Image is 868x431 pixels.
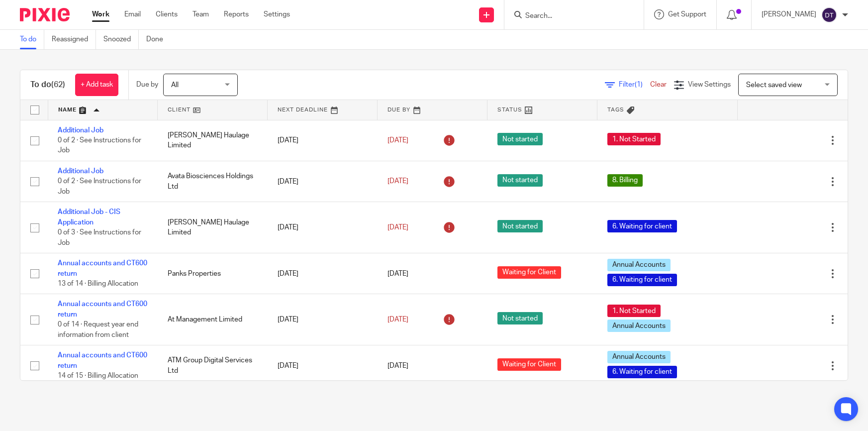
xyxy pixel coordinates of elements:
td: [DATE] [268,202,378,253]
td: [DATE] [268,161,378,202]
td: ATM Group Digital Services Ltd [158,345,268,386]
span: 6. Waiting for client [607,366,677,378]
td: [DATE] [268,294,378,345]
span: [DATE] [387,137,408,144]
a: Reassigned [52,30,96,49]
a: Team [193,9,209,19]
span: Not started [497,220,543,232]
span: Not started [497,312,543,324]
span: Select saved view [746,82,802,89]
span: 0 of 2 · See Instructions for Job [58,178,141,196]
a: Additional Job [58,168,103,175]
span: (1) [635,81,643,88]
a: Annual accounts and CT600 return [58,301,147,318]
td: [DATE] [268,253,378,294]
span: [DATE] [387,224,408,231]
span: View Settings [688,81,731,88]
a: Additional Job - CIS Application [58,209,120,225]
span: 13 of 14 · Billing Allocation [58,280,138,287]
span: 0 of 14 · Request year end information from client [58,321,138,338]
span: Annual Accounts [607,351,671,363]
span: 0 of 2 · See Instructions for Job [58,137,141,154]
a: Clients [156,9,178,19]
h1: To do [30,80,65,90]
span: [DATE] [387,270,408,277]
span: [DATE] [387,178,408,185]
span: Annual Accounts [607,259,671,271]
a: Additional Job [58,127,103,134]
td: [PERSON_NAME] Haulage Limited [158,120,268,161]
span: 6. Waiting for client [607,274,677,286]
a: Settings [264,9,290,19]
img: svg%3E [821,7,837,23]
span: Get Support [668,11,706,18]
span: Waiting for Client [497,266,561,279]
a: To do [20,30,44,49]
span: Tags [607,107,624,112]
span: Not started [497,174,543,187]
p: [PERSON_NAME] [762,9,816,19]
span: All [171,82,179,89]
a: + Add task [75,74,118,96]
span: 1. Not Started [607,305,661,317]
a: Email [124,9,141,19]
td: Panks Properties [158,253,268,294]
span: 6. Waiting for client [607,220,677,232]
a: Annual accounts and CT600 return [58,260,147,277]
a: Annual accounts and CT600 return [58,352,147,369]
span: 8. Billing [607,174,643,187]
a: Snoozed [103,30,139,49]
span: 0 of 3 · See Instructions for Job [58,229,141,246]
span: Not started [497,133,543,145]
span: (62) [51,81,65,89]
a: Done [146,30,171,49]
span: Waiting for Client [497,358,561,371]
span: [DATE] [387,362,408,369]
a: Clear [650,81,667,88]
span: [DATE] [387,316,408,323]
td: Avata Biosciences Holdings Ltd [158,161,268,202]
span: Filter [619,81,650,88]
span: 14 of 15 · Billing Allocation [58,372,138,379]
img: Pixie [20,8,70,21]
span: Annual Accounts [607,320,671,332]
a: Work [92,9,109,19]
td: At Management Limited [158,294,268,345]
span: 1. Not Started [607,133,661,145]
a: Reports [224,9,249,19]
input: Search [524,12,614,21]
td: [DATE] [268,345,378,386]
p: Due by [136,80,158,90]
td: [PERSON_NAME] Haulage Limited [158,202,268,253]
td: [DATE] [268,120,378,161]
